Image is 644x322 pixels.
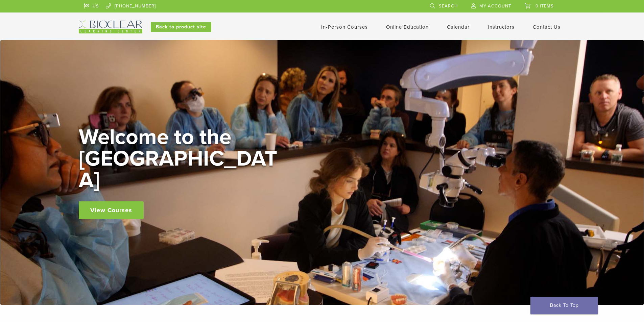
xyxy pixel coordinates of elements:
[439,3,458,9] span: Search
[530,297,598,314] a: Back To Top
[386,24,429,30] a: Online Education
[479,3,511,9] span: My Account
[321,24,368,30] a: In-Person Courses
[79,201,144,219] a: View Courses
[79,21,142,33] img: Bioclear
[447,24,470,30] a: Calendar
[533,24,560,30] a: Contact Us
[151,22,211,32] a: Back to product site
[79,126,282,191] h2: Welcome to the [GEOGRAPHIC_DATA]
[488,24,515,30] a: Instructors
[535,3,554,9] span: 0 items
